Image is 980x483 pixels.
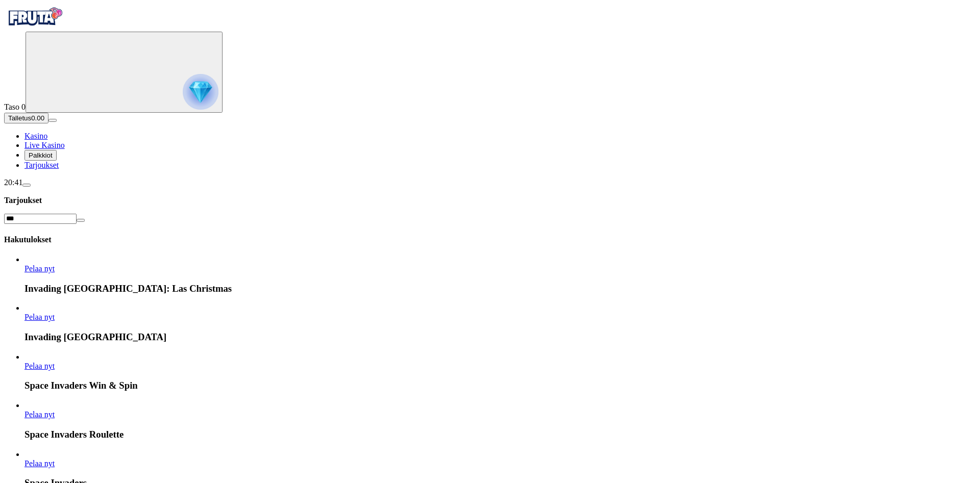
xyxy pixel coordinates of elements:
span: Pelaa nyt [24,264,55,273]
a: Space Invaders [24,459,55,468]
article: Space Invaders Win & Spin [24,352,976,392]
span: Live Kasino [24,141,65,149]
h3: Space Invaders Roulette [24,429,976,440]
a: gift-inverted iconTarjoukset [24,161,59,169]
span: Pelaa nyt [24,313,55,321]
img: Fruta [4,4,65,30]
a: Space Invaders Roulette [24,410,55,419]
article: Invading Vegas [24,303,976,343]
span: 0.00 [31,114,44,122]
span: Tarjoukset [24,161,59,169]
h3: Tarjoukset [4,195,976,205]
span: Kasino [24,132,47,140]
button: menu [22,184,31,187]
span: Palkkiot [29,151,53,159]
input: Search [4,214,77,224]
a: diamond iconKasino [24,132,47,140]
article: Invading Vegas: Las Christmas [24,255,976,294]
span: Talletus [8,114,31,122]
button: clear entry [77,219,85,222]
span: 20:41 [4,178,22,187]
h3: Invading [GEOGRAPHIC_DATA]: Las Christmas [24,283,976,294]
button: Talletusplus icon0.00 [4,113,48,123]
button: menu [48,119,57,122]
span: Pelaa nyt [24,459,55,468]
a: Fruta [4,22,65,31]
h4: Hakutulokset [4,235,976,244]
img: reward progress [183,74,218,110]
a: Invading Vegas: Las Christmas [24,264,55,273]
button: reward iconPalkkiot [24,150,57,161]
span: Taso 0 [4,103,26,111]
article: Space Invaders Roulette [24,401,976,440]
button: reward progress [26,32,223,113]
a: Invading Vegas [24,313,55,321]
h3: Space Invaders Win & Spin [24,380,976,391]
h3: Invading [GEOGRAPHIC_DATA] [24,332,976,343]
a: poker-chip iconLive Kasino [24,141,65,149]
span: Pelaa nyt [24,362,55,370]
nav: Primary [4,4,976,170]
span: Pelaa nyt [24,410,55,419]
a: Space Invaders Win & Spin [24,362,55,370]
